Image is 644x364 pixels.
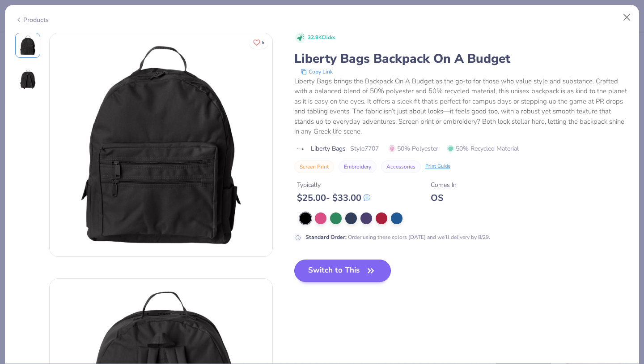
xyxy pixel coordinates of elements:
[15,15,49,25] div: Products
[297,192,370,204] div: $ 25.00 - $ 33.00
[339,160,377,173] button: Embroidery
[50,33,272,256] img: Front
[381,160,421,173] button: Accessories
[431,192,457,204] div: OS
[305,233,490,241] div: Order using these colors [DATE] and we’ll delivery by 8/29.
[311,144,346,153] span: Liberty Bags
[17,69,38,90] img: Back
[447,144,519,153] span: 50% Recycled Material
[619,9,636,26] button: Close
[297,180,370,190] div: Typically
[425,163,450,170] div: Print Guide
[305,234,347,241] strong: Standard Order :
[308,34,335,42] span: 32.8K Clicks
[294,160,334,173] button: Screen Print
[262,40,264,45] span: 5
[431,180,457,190] div: Comes In
[294,260,391,282] button: Switch to This
[294,145,306,152] img: brand logo
[249,36,268,49] button: Like
[17,35,38,56] img: Front
[350,144,379,153] span: Style 7707
[294,76,629,137] div: Liberty Bags brings the Backpack On A Budget as the go-to for those who value style and substance...
[298,67,335,76] button: copy to clipboard
[294,50,629,67] div: Liberty Bags Backpack On A Budget
[389,144,438,153] span: 50% Polyester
